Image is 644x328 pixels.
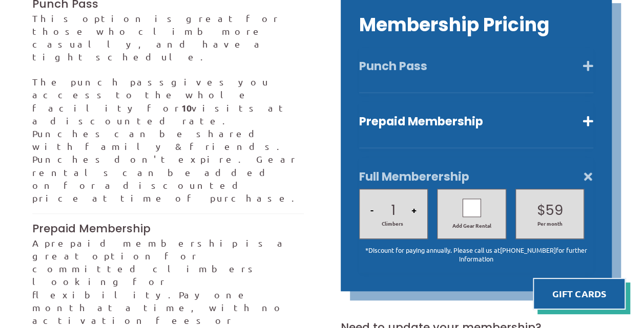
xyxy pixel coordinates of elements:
[32,76,302,203] span: gives you access to the whole facility for visits at a discounted rate. Punches can be shared wit...
[32,221,304,236] h3: Prepaid Membership
[408,192,420,227] button: +
[521,201,579,220] h2: $
[181,102,192,114] strong: 10
[500,246,556,254] a: [PHONE_NUMBER]
[525,220,574,227] span: Per month
[367,192,377,227] button: -
[359,12,594,38] h2: Membership Pricing
[32,12,304,63] p: This option is great for those who climb more casually, and have a tight schedule.
[442,222,501,229] span: Add Gear Rental
[364,201,423,220] h2: 1
[545,201,563,220] p: 59
[32,237,288,300] span: A prepaid membership is a great option for committed climbers looking for flexibility.
[382,220,403,227] span: Climbers
[32,75,304,204] p: The punch pass
[359,246,594,264] p: *Discount for paying annually. Please call us at for further information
